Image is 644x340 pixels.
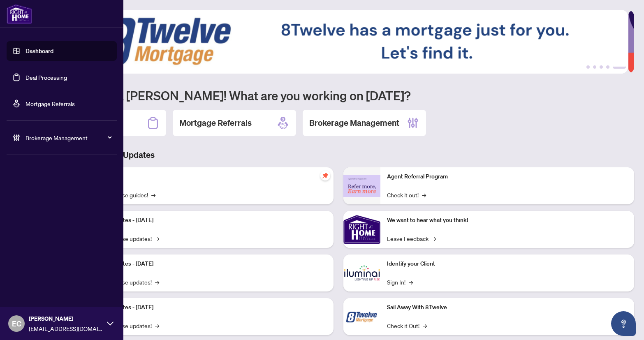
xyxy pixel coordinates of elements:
[387,190,426,199] a: Check it out!→
[29,324,103,333] span: [EMAIL_ADDRESS][DOMAIN_NAME]
[86,216,327,225] p: Platform Updates - [DATE]
[86,172,327,181] p: Self-Help
[7,4,32,24] img: logo
[43,10,628,74] img: Slide 4
[423,321,427,330] span: →
[387,303,628,312] p: Sail Away With 8Twelve
[155,321,159,330] span: →
[387,278,413,287] a: Sign In!→
[432,234,436,243] span: →
[586,65,590,69] button: 1
[343,175,380,197] img: Agent Referral Program
[43,88,634,103] h1: Welcome back [PERSON_NAME]! What are you working on [DATE]?
[409,278,413,287] span: →
[593,65,596,69] button: 2
[613,65,626,69] button: 5
[387,234,436,243] a: Leave Feedback→
[606,65,609,69] button: 4
[600,65,603,69] button: 3
[611,311,636,336] button: Open asap
[343,254,380,291] img: Identify your Client
[155,278,159,287] span: →
[25,47,53,55] a: Dashboard
[151,190,155,199] span: →
[320,171,330,180] span: pushpin
[12,318,21,329] span: EC
[25,74,67,81] a: Deal Processing
[29,314,103,323] span: [PERSON_NAME]
[179,117,252,129] h2: Mortgage Referrals
[309,117,399,129] h2: Brokerage Management
[155,234,159,243] span: →
[387,216,628,225] p: We want to hear what you think!
[422,190,426,199] span: →
[387,172,628,181] p: Agent Referral Program
[86,303,327,312] p: Platform Updates - [DATE]
[86,259,327,268] p: Platform Updates - [DATE]
[343,298,380,335] img: Sail Away With 8Twelve
[387,321,427,330] a: Check it Out!→
[43,149,634,161] h3: Brokerage & Industry Updates
[25,100,75,107] a: Mortgage Referrals
[343,211,380,248] img: We want to hear what you think!
[25,133,111,142] span: Brokerage Management
[387,259,628,268] p: Identify your Client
